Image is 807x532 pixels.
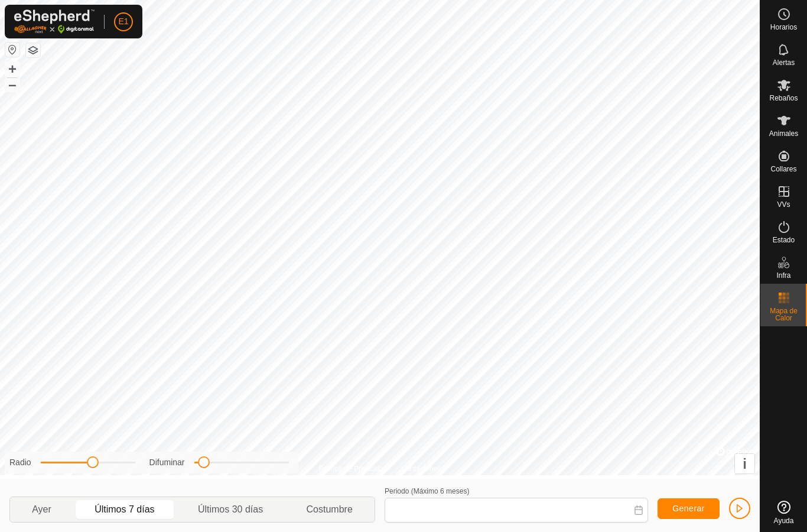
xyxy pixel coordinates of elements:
[9,456,31,469] label: Radio
[401,463,441,474] a: Contáctenos
[760,496,807,529] a: Ayuda
[777,201,790,208] span: VVs
[658,498,720,519] button: Generar
[769,130,798,137] span: Animales
[773,236,795,244] span: Estado
[14,9,95,34] img: Logo Gallagher
[5,43,19,57] button: Restablecer Mapa
[5,77,19,92] button: –
[770,166,796,173] span: Collares
[672,504,705,513] span: Generar
[769,95,798,102] span: Rebaños
[770,24,797,31] span: Horarios
[735,454,754,473] button: i
[763,307,804,322] span: Mapa de Calor
[95,502,154,517] span: Últimos 7 días
[149,456,185,469] label: Difuminar
[773,59,795,66] span: Alertas
[118,15,128,28] span: E1
[198,502,263,517] span: Últimos 30 días
[776,272,790,279] span: Infra
[385,487,469,495] label: Periodo (Máximo 6 meses)
[32,502,51,517] span: Ayer
[743,456,747,472] span: i
[5,62,19,76] button: +
[319,463,387,474] a: Política de Privacidad
[774,517,794,524] span: Ayuda
[26,43,40,57] button: Capas del Mapa
[307,502,353,517] span: Costumbre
